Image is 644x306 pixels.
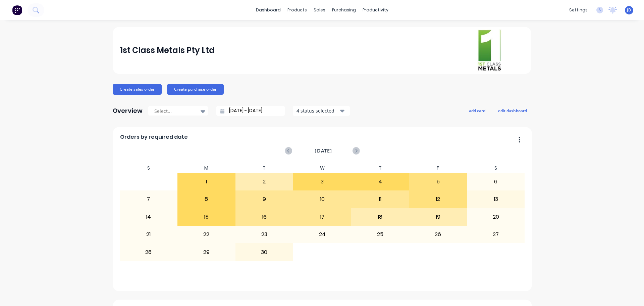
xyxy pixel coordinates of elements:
div: purchasing [329,5,359,15]
div: T [351,163,409,173]
div: products [284,5,310,15]
div: 23 [236,226,293,243]
div: 28 [120,244,177,260]
div: 11 [352,191,409,208]
div: W [293,163,351,173]
button: 4 status selected [293,106,350,116]
div: 8 [178,191,235,208]
div: 4 [352,173,409,190]
img: 1st Class Metals Pty Ltd [477,29,502,72]
div: 20 [467,209,525,225]
div: 30 [236,244,293,260]
div: F [409,163,467,173]
div: 26 [409,226,467,243]
div: 13 [467,191,525,208]
button: add card [465,106,490,115]
div: settings [566,5,591,15]
button: Create purchase order [167,84,224,95]
div: sales [310,5,329,15]
div: productivity [359,5,392,15]
div: 4 status selected [297,107,339,114]
div: 18 [352,209,409,225]
div: S [120,163,178,173]
div: 24 [293,226,351,243]
div: 22 [178,226,235,243]
span: Orders by required date [120,133,188,141]
img: Factory [12,5,22,15]
div: 5 [409,173,467,190]
div: T [235,163,293,173]
div: 16 [236,209,293,225]
div: 10 [293,191,351,208]
div: 25 [352,226,409,243]
button: edit dashboard [494,106,531,115]
div: 21 [120,226,177,243]
div: 9 [236,191,293,208]
div: 14 [120,209,177,225]
div: S [467,163,525,173]
div: 27 [467,226,525,243]
div: 3 [293,173,351,190]
span: [DATE] [315,147,332,155]
div: Overview [113,104,143,118]
div: 2 [236,173,293,190]
div: M [177,163,235,173]
div: 6 [467,173,525,190]
div: 1st Class Metals Pty Ltd [120,44,215,57]
span: JD [627,7,631,13]
button: Create sales order [113,84,162,95]
div: 15 [178,209,235,225]
a: dashboard [253,5,284,15]
div: 17 [293,209,351,225]
div: 7 [120,191,177,208]
div: 1 [178,173,235,190]
div: 12 [409,191,467,208]
div: 29 [178,244,235,260]
div: 19 [409,209,467,225]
